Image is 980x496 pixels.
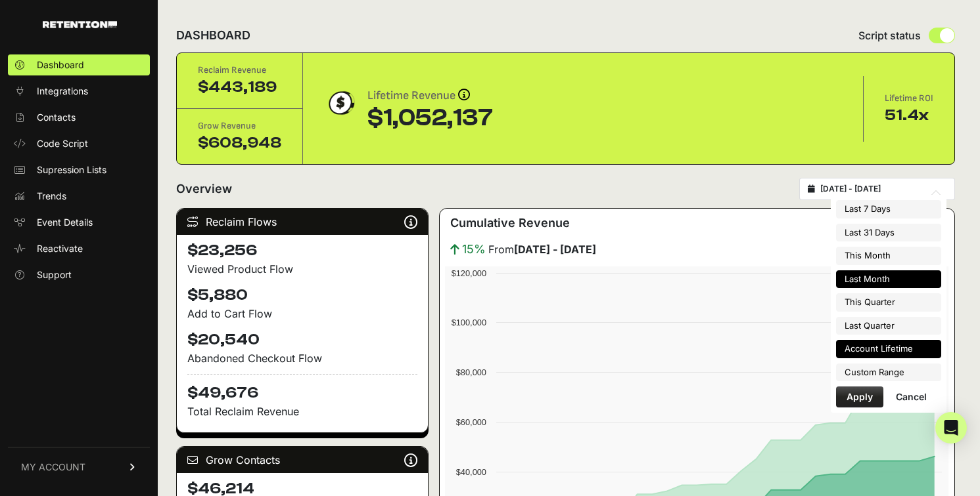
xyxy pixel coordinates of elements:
a: MY ACCOUNT [8,447,150,487]
span: From [488,241,596,257]
div: 51.4x [885,105,933,126]
img: dollar-coin-05c43ed7efb7bc0c12610022525b4bbbb207c7efeef5aecc26f025e68dcafac9.png [324,87,357,119]
div: Grow Contacts [177,447,428,473]
button: Apply [836,386,883,407]
li: This Month [836,247,941,265]
a: Reactivate [8,238,150,259]
h3: Cumulative Revenue [450,214,570,232]
span: Support [37,268,72,281]
div: Open Intercom Messenger [935,412,967,444]
span: Contacts [37,111,76,124]
text: $120,000 [452,268,486,278]
text: $40,000 [456,467,486,477]
li: Last 31 Days [836,224,941,242]
a: Dashboard [8,54,150,75]
h4: $49,676 [187,374,417,403]
div: $608,948 [198,133,281,154]
h4: $5,880 [187,285,417,306]
text: $100,000 [452,318,486,327]
span: Reactivate [37,242,83,255]
p: Total Reclaim Revenue [187,403,417,419]
strong: [DATE] - [DATE] [514,243,596,256]
text: $60,000 [456,417,486,427]
h4: $23,256 [187,240,417,261]
li: Custom Range [836,363,941,382]
li: Last Quarter [836,317,941,335]
button: Cancel [885,386,937,407]
a: Integrations [8,81,150,102]
span: Supression Lists [37,163,106,176]
h2: Overview [176,180,232,198]
span: Script status [858,28,921,43]
li: Account Lifetime [836,340,941,358]
span: Trends [37,190,66,203]
h2: DASHBOARD [176,26,250,45]
div: Lifetime ROI [885,92,933,105]
img: Retention.com [43,21,117,28]
h4: $20,540 [187,329,417,350]
div: Reclaim Revenue [198,64,281,77]
span: MY ACCOUNT [21,461,85,474]
a: Code Script [8,133,150,154]
li: Last Month [836,270,941,289]
text: $80,000 [456,367,486,377]
div: Reclaim Flows [177,209,428,235]
a: Contacts [8,107,150,128]
li: This Quarter [836,293,941,312]
span: 15% [462,240,486,258]
a: Supression Lists [8,159,150,180]
div: Add to Cart Flow [187,306,417,321]
span: Event Details [37,216,93,229]
span: Code Script [37,137,88,150]
a: Event Details [8,212,150,233]
div: $443,189 [198,77,281,98]
div: Abandoned Checkout Flow [187,350,417,366]
div: Viewed Product Flow [187,261,417,277]
a: Trends [8,186,150,207]
li: Last 7 Days [836,200,941,218]
span: Dashboard [37,58,84,72]
a: Support [8,264,150,285]
span: Integrations [37,85,88,98]
div: Lifetime Revenue [367,87,493,105]
div: $1,052,137 [367,105,493,131]
div: Grow Revenue [198,119,281,133]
